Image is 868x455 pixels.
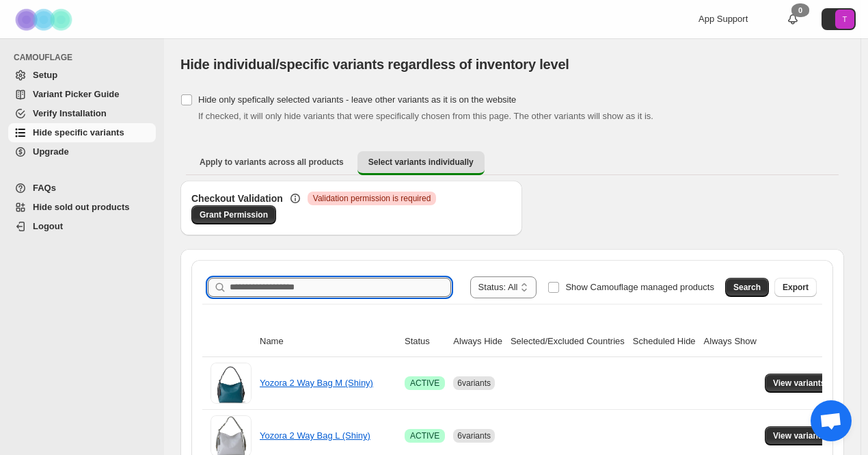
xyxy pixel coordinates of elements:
span: Verify Installation [33,108,107,118]
th: Status [401,326,449,357]
th: Scheduled Hide [629,326,700,357]
span: CAMOUFLAGE [14,52,157,63]
span: App Support [699,14,748,24]
span: Upgrade [33,146,69,157]
span: Logout [33,221,63,231]
span: Hide specific variants [33,127,124,138]
th: Always Show [700,326,761,357]
span: Export [783,282,809,293]
th: Name [256,326,401,357]
h3: Checkout Validation [191,192,283,205]
span: Variant Picker Guide [33,89,119,99]
a: Logout [8,217,156,236]
button: View variants [765,374,834,393]
button: Search [725,278,769,297]
img: Camouflage [11,1,79,38]
a: Verify Installation [8,104,156,123]
span: Avatar with initials T [835,10,854,29]
span: Select variants individually [368,157,474,168]
text: T [843,15,847,23]
img: Yozora 2 Way Bag M (Shiny) [211,363,252,404]
span: 6 variants [457,378,491,388]
span: View variants [773,378,826,389]
button: Select variants individually [357,151,485,175]
a: Upgrade [8,142,156,161]
button: Export [774,278,817,297]
span: Setup [33,70,57,80]
span: ACTIVE [410,430,439,441]
a: 0 [786,12,800,26]
a: FAQs [8,179,156,198]
span: Search [733,282,761,293]
span: Hide sold out products [33,202,130,212]
button: Avatar with initials T [822,8,856,30]
a: Grant Permission [191,205,276,224]
a: Hide sold out products [8,198,156,217]
div: 0 [791,3,809,17]
a: Hide specific variants [8,123,156,142]
span: View variants [773,430,826,441]
button: Apply to variants across all products [189,151,355,173]
button: View variants [765,426,834,445]
a: Yozora 2 Way Bag M (Shiny) [260,378,373,388]
span: Validation permission is required [313,193,431,204]
span: Hide only spefically selected variants - leave other variants as it is on the website [198,94,516,105]
span: Grant Permission [200,209,268,220]
span: FAQs [33,183,56,193]
span: 6 variants [457,431,491,441]
a: Setup [8,66,156,85]
span: ACTIVE [410,378,439,389]
span: Show Camouflage managed products [565,282,714,292]
span: Hide individual/specific variants regardless of inventory level [180,57,569,72]
span: If checked, it will only hide variants that were specifically chosen from this page. The other va... [198,111,653,121]
th: Always Hide [449,326,506,357]
th: Selected/Excluded Countries [506,326,629,357]
a: Variant Picker Guide [8,85,156,104]
span: Apply to variants across all products [200,157,344,168]
div: チャットを開く [811,400,852,441]
a: Yozora 2 Way Bag L (Shiny) [260,430,370,441]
